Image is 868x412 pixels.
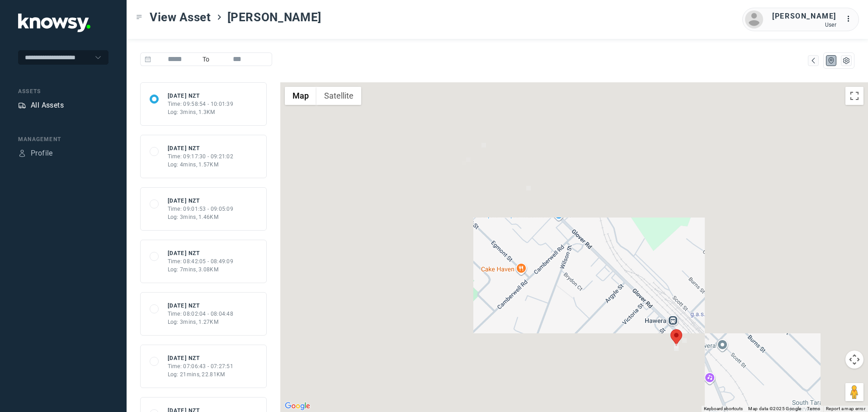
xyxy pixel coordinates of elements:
[31,100,64,111] div: All Assets
[704,406,743,412] button: Keyboard shortcuts
[216,14,223,21] div: >
[168,92,234,100] div: [DATE] NZT
[285,87,316,105] button: Show street map
[168,205,234,213] div: Time: 09:01:53 - 09:05:09
[18,14,90,32] img: Application Logo
[168,310,234,318] div: Time: 08:02:04 - 08:04:48
[168,370,234,379] div: Log: 21mins, 22.81KM
[18,87,108,95] div: Assets
[136,14,142,20] div: Toggle Menu
[283,400,312,412] a: Open this area in Google Maps (opens a new window)
[809,57,817,65] div: Map
[845,383,863,401] button: Drag Pegman onto the map to open Street View
[845,14,856,24] div: :
[168,197,234,205] div: [DATE] NZT
[168,302,234,310] div: [DATE] NZT
[772,11,836,22] div: [PERSON_NAME]
[168,161,234,169] div: Log: 4mins, 1.57KM
[845,14,856,26] div: :
[826,406,865,411] a: Report a map error
[168,265,234,274] div: Log: 7mins, 3.08KM
[168,354,234,362] div: [DATE] NZT
[827,57,835,65] div: Map
[18,101,26,109] div: Assets
[846,15,855,22] tspan: ...
[168,152,234,161] div: Time: 09:17:30 - 09:21:02
[18,148,53,159] a: ProfileProfile
[845,87,863,105] button: Toggle fullscreen view
[845,350,863,369] button: Map camera controls
[227,9,321,25] span: [PERSON_NAME]
[842,57,850,65] div: List
[283,400,312,412] img: Google
[168,108,234,116] div: Log: 3mins, 1.3KM
[150,9,211,25] span: View Asset
[168,318,234,326] div: Log: 3mins, 1.27KM
[18,135,108,143] div: Management
[168,213,234,221] div: Log: 3mins, 1.46KM
[18,100,64,111] a: AssetsAll Assets
[316,87,361,105] button: Show satellite imagery
[168,144,234,152] div: [DATE] NZT
[772,22,836,28] div: User
[31,148,53,159] div: Profile
[18,149,26,157] div: Profile
[168,249,234,257] div: [DATE] NZT
[745,10,763,28] img: avatar.png
[748,406,801,411] span: Map data ©2025 Google
[168,100,234,108] div: Time: 09:58:54 - 10:01:39
[807,406,821,411] a: Terms (opens in new tab)
[168,257,234,265] div: Time: 08:42:05 - 08:49:09
[168,362,234,370] div: Time: 07:06:43 - 07:27:51
[199,52,213,66] span: To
